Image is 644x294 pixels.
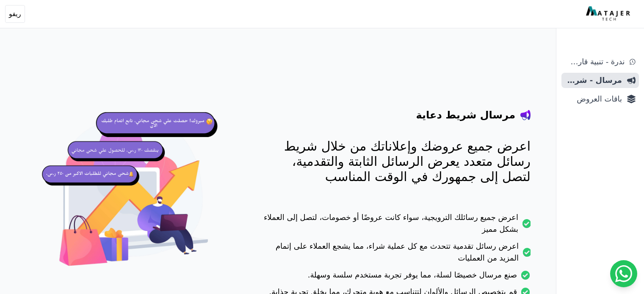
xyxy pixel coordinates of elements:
p: اعرض جميع عروضك وإعلاناتك من خلال شريط رسائل متعدد يعرض الرسائل الثابتة والتقدمية، لتصل إلى جمهور... [262,139,531,184]
img: MatajerTech Logo [586,6,632,22]
li: اعرض جميع رسائلك الترويجية، سواء كانت عروضًا أو خصومات، لتصل إلى العملاء بشكل مميز [262,212,531,240]
span: ندرة - تنبية قارب علي النفاذ [565,56,625,68]
button: ريفو [5,5,25,23]
li: اعرض رسائل تقدمية تتحدث مع كل عملية شراء، مما يشجع العملاء على إتمام المزيد من العمليات [262,240,531,269]
span: ريفو [9,9,21,19]
span: باقات العروض [565,93,622,105]
h4: مرسال شريط دعاية [416,108,515,122]
img: hero [39,102,228,290]
span: مرسال - شريط دعاية [565,74,622,86]
li: صنع مرسال خصيصًا لسلة، مما يوفر تجربة مستخدم سلسة وسهلة. [262,269,531,286]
